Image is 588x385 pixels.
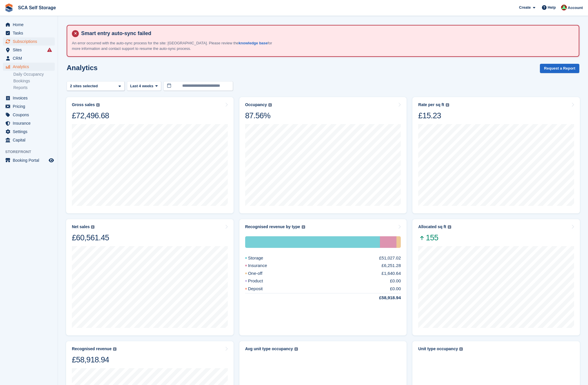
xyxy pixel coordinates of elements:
[13,128,48,136] span: Settings
[13,46,48,54] span: Sites
[72,224,90,229] div: Net sales
[72,102,95,107] div: Gross sales
[561,5,567,10] img: Dale Chapman
[69,83,100,89] div: 2 sites selected
[3,156,55,164] a: menu
[3,94,55,102] a: menu
[13,72,55,77] a: Daily Occupancy
[568,5,583,11] span: Account
[245,111,272,121] div: 87.56%
[418,346,458,351] div: Unit type occupancy
[245,236,380,248] div: Storage
[245,346,293,351] div: Avg unit type occupancy
[96,103,100,107] img: icon-info-grey-7440780725fd019a000dd9b08b2336e03edf1995a4989e88bcd33f0948082b44.svg
[5,149,58,155] span: Storefront
[379,255,401,261] div: £51,027.02
[245,255,277,261] div: Storage
[72,40,275,52] p: An error occurred with the auto-sync process for the site: [GEOGRAPHIC_DATA]. Please review the f...
[446,103,449,107] img: icon-info-grey-7440780725fd019a000dd9b08b2336e03edf1995a4989e88bcd33f0948082b44.svg
[13,111,48,119] span: Coupons
[418,102,444,107] div: Rate per sq ft
[245,286,277,292] div: Deposit
[365,295,401,301] div: £58,918.94
[13,63,48,71] span: Analytics
[48,157,55,164] a: Preview store
[390,286,401,292] div: £0.00
[3,54,55,62] a: menu
[3,29,55,37] a: menu
[72,233,109,243] div: £60,561.45
[16,3,58,12] a: SCA Self Storage
[13,136,48,144] span: Capital
[294,347,298,351] img: icon-info-grey-7440780725fd019a000dd9b08b2336e03edf1995a4989e88bcd33f0948082b44.svg
[13,156,48,164] span: Booking Portal
[3,128,55,136] a: menu
[91,225,94,229] img: icon-info-grey-7440780725fd019a000dd9b08b2336e03edf1995a4989e88bcd33f0948082b44.svg
[113,347,116,351] img: icon-info-grey-7440780725fd019a000dd9b08b2336e03edf1995a4989e88bcd33f0948082b44.svg
[519,5,531,10] span: Create
[3,46,55,54] a: menu
[448,225,451,229] img: icon-info-grey-7440780725fd019a000dd9b08b2336e03edf1995a4989e88bcd33f0948082b44.svg
[72,111,109,121] div: £72,496.68
[13,102,48,110] span: Pricing
[302,225,305,229] img: icon-info-grey-7440780725fd019a000dd9b08b2336e03edf1995a4989e88bcd33f0948082b44.svg
[130,83,153,89] span: Last 4 weeks
[540,64,579,73] button: Request a Report
[13,94,48,102] span: Invoices
[13,21,48,29] span: Home
[245,262,281,269] div: Insurance
[3,111,55,119] a: menu
[72,346,112,351] div: Recognised revenue
[13,85,55,90] a: Reports
[13,37,48,46] span: Subscriptions
[418,233,451,243] span: 155
[5,3,13,12] img: stora-icon-8386f47178a22dfd0bd8f6a31ec36ba5ce8667c1dd55bd0f319d3a0aa187defe.svg
[13,29,48,37] span: Tasks
[72,355,116,365] div: £58,918.94
[459,347,463,351] img: icon-info-grey-7440780725fd019a000dd9b08b2336e03edf1995a4989e88bcd33f0948082b44.svg
[79,30,574,37] h4: Smart entry auto-sync failed
[13,78,55,84] a: Bookings
[3,136,55,144] a: menu
[67,64,98,72] h2: Analytics
[390,278,401,284] div: £0.00
[396,236,401,248] div: One-off
[382,270,401,277] div: £1,640.64
[548,5,556,10] span: Help
[245,278,277,284] div: Product
[380,236,396,248] div: Insurance
[418,111,449,121] div: £15.23
[3,102,55,110] a: menu
[239,41,267,45] a: knowledge base
[3,63,55,71] a: menu
[245,270,276,277] div: One-off
[13,54,48,62] span: CRM
[3,21,55,29] a: menu
[382,262,401,269] div: £6,251.28
[268,103,272,107] img: icon-info-grey-7440780725fd019a000dd9b08b2336e03edf1995a4989e88bcd33f0948082b44.svg
[3,37,55,46] a: menu
[245,102,267,107] div: Occupancy
[245,224,300,229] div: Recognised revenue by type
[47,48,52,52] i: Smart entry sync failures have occurred
[13,119,48,127] span: Insurance
[127,81,161,91] button: Last 4 weeks
[418,224,446,229] div: Allocated sq ft
[3,119,55,127] a: menu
